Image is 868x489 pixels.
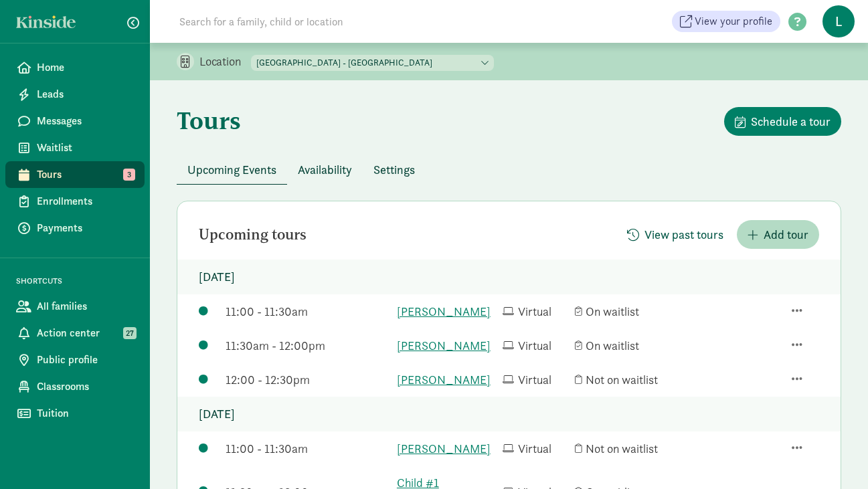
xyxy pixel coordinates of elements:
a: [PERSON_NAME] [397,371,496,389]
a: Tuition [5,400,145,427]
iframe: Chat Widget [801,425,868,489]
div: On waitlist [575,336,674,355]
span: Upcoming Events [187,161,276,179]
span: Settings [373,161,415,179]
span: Messages [37,113,134,129]
input: Search for a family, child or location [171,8,547,35]
span: Classrooms [37,379,134,395]
a: Enrollments [5,188,145,215]
span: Add tour [764,225,808,243]
div: Virtual [503,371,569,389]
div: 11:00 - 11:30am [226,302,390,320]
a: Leads [5,81,145,108]
span: View past tours [644,225,723,243]
a: Classrooms [5,373,145,400]
p: [DATE] [177,260,841,294]
a: Home [5,54,145,81]
a: [PERSON_NAME] [397,439,496,458]
button: Add tour [737,220,819,249]
span: Leads [37,86,134,102]
button: View past tours [616,220,734,249]
a: All families [5,293,145,320]
div: 12:00 - 12:30pm [226,371,390,389]
span: Tuition [37,405,134,421]
span: Waitlist [37,140,134,156]
a: View past tours [616,227,734,243]
button: Schedule a tour [724,107,841,136]
a: Tours 3 [5,161,145,188]
div: Not on waitlist [575,439,674,458]
span: Schedule a tour [751,112,831,130]
span: Enrollments [37,193,134,209]
a: [PERSON_NAME] [397,336,496,355]
div: On waitlist [575,302,674,320]
a: Messages [5,108,145,134]
button: Settings [363,155,426,184]
button: Availability [287,155,363,184]
div: Virtual [503,336,569,355]
a: Payments [5,215,145,241]
p: [DATE] [177,397,841,431]
a: Waitlist [5,134,145,161]
div: Virtual [503,439,569,458]
div: 11:30am - 12:00pm [226,336,390,355]
span: Home [37,60,134,76]
span: Action center [37,325,134,341]
span: Public profile [37,352,134,368]
span: All families [37,298,134,314]
span: L [822,5,855,37]
span: Availability [298,161,352,179]
span: 27 [123,327,137,339]
span: Tours [37,167,134,183]
a: Action center 27 [5,320,145,347]
p: Location [199,54,251,70]
div: Virtual [503,302,569,320]
div: Not on waitlist [575,371,674,389]
span: Payments [37,220,134,236]
span: 3 [123,169,135,181]
button: Upcoming Events [177,155,287,184]
a: Public profile [5,347,145,373]
div: 11:00 - 11:30am [226,439,390,458]
a: [PERSON_NAME] [397,302,496,320]
h1: Tours [177,107,241,134]
span: View your profile [695,13,772,29]
h2: Upcoming tours [199,227,307,243]
a: View your profile [672,11,780,32]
